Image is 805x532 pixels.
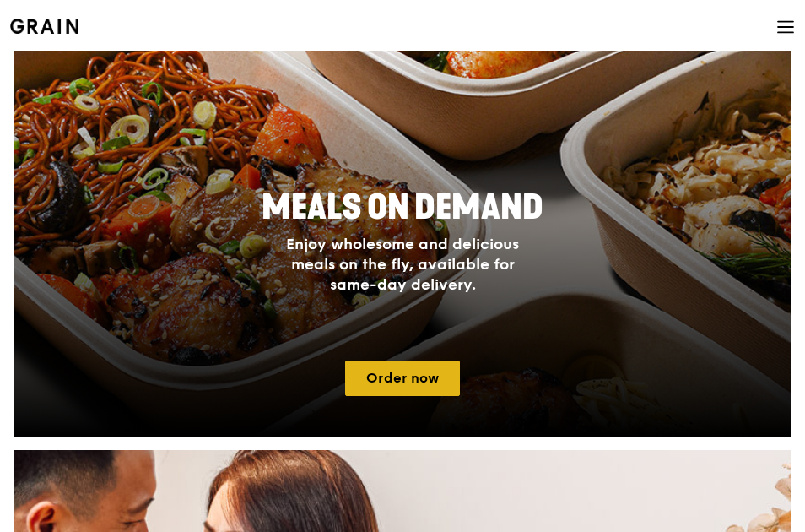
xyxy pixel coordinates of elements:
[10,19,78,34] img: Grain
[262,187,543,228] span: Meals On Demand
[345,361,460,396] a: Order now
[286,235,519,294] span: Enjoy wholesome and delicious meals on the fly, available for same-day delivery.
